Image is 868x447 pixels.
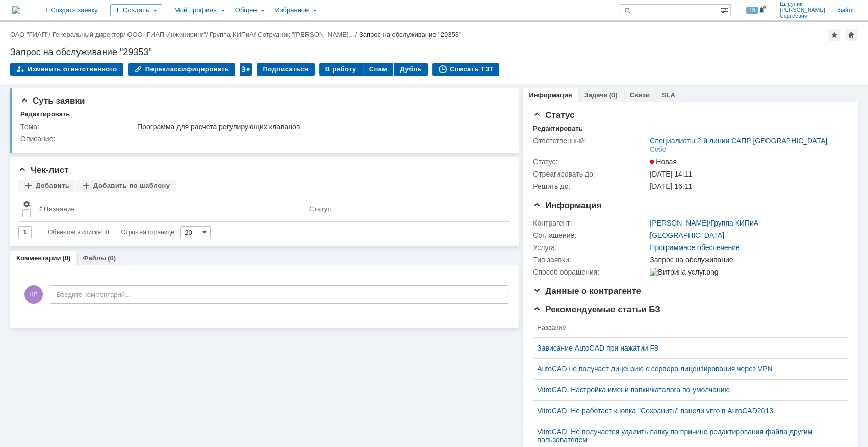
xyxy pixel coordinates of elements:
[533,231,648,239] div: Соглашение:
[359,31,462,38] div: Запрос на обслуживание "29353"
[53,31,127,38] div: /
[20,110,70,118] div: Редактировать
[650,256,843,264] div: Запрос на обслуживание
[20,135,506,143] div: Описание:
[258,31,355,38] a: Сотрудник "[PERSON_NAME]…
[537,344,835,352] a: Зависание AutoCAD при нажатии F8
[10,47,858,57] div: Запрос на обслуживание "29353"
[44,205,75,213] div: Название
[533,268,648,276] div: Способ обращения:
[650,231,724,239] a: [GEOGRAPHIC_DATA]
[53,31,123,38] a: Генеральный директор
[533,158,648,166] div: Статус:
[537,365,835,373] a: AutoCAD не получает лицензию с сервера лицензирования через VPN
[650,243,740,252] a: Программное обеспечение
[533,305,660,314] span: Рекомендуемые статьи БЗ
[16,254,61,262] a: Комментарии
[24,285,43,304] span: ЦВ
[746,7,758,14] span: 19
[828,29,840,41] div: Добавить в избранное
[22,200,31,208] span: Настройки
[533,219,648,227] div: Контрагент:
[533,182,648,190] div: Решить до:
[650,219,758,227] div: /
[650,170,692,178] span: [DATE] 14:11
[533,286,641,296] span: Данные о контрагенте
[12,6,20,14] img: logo
[63,254,71,262] div: (0)
[537,428,835,444] a: VitroCAD. Не получается удалить папку по причине редактирования файла другим пользователем
[533,137,648,145] div: Ответственный:
[127,31,210,38] div: /
[210,31,258,38] div: /
[110,4,162,16] div: Создать
[137,122,504,131] div: Программа для расчета регулирующих клапанов
[258,31,359,38] div: /
[650,268,718,276] img: Витрина услуг.png
[650,145,666,154] div: Себе
[210,31,254,38] a: Группа КИПиА
[630,91,650,99] a: Связи
[537,407,835,415] a: VitroCAD. Не работает кнопка "Сохранить" панели vitro в AutoCAD2013
[108,254,116,262] div: (0)
[537,386,835,394] a: VitroCAD. Настройка имени папки/каталога по-умолчанию
[650,137,827,145] a: Специалисты 2-й линии САПР [GEOGRAPHIC_DATA]
[662,91,675,99] a: SLA
[533,256,648,264] div: Тип заявки:
[533,243,648,252] div: Услуга:
[10,31,53,38] div: /
[533,110,574,120] span: Статус
[10,31,48,38] a: ОАО "ГИАП"
[780,1,825,7] span: Цырулик
[48,229,103,236] span: Объектов в списке:
[609,91,618,99] div: (0)
[18,165,69,175] span: Чек-лист
[720,5,730,14] span: Расширенный поиск
[650,219,708,227] a: [PERSON_NAME]
[529,91,572,99] a: Информация
[584,91,608,99] a: Задачи
[710,219,758,227] a: Группа КИПиА
[12,6,20,14] a: Перейти на домашнюю страницу
[83,254,106,262] a: Файлы
[48,226,176,238] i: Строк на странице:
[20,122,135,131] div: Тема:
[305,196,502,222] th: Статус
[780,7,825,13] span: [PERSON_NAME]
[650,182,692,190] span: [DATE] 16:11
[845,29,857,41] div: Сделать домашней страницей
[20,96,85,106] span: Суть заявки
[309,205,331,213] div: Статус
[533,201,601,210] span: Информация
[127,31,206,38] a: ООО "ГИАП Инжиниринг"
[533,318,839,338] th: Название
[533,170,648,178] div: Отреагировать до:
[106,226,109,238] div: 0
[240,63,252,76] div: Работа с массовостью
[533,125,582,133] div: Редактировать
[35,196,305,222] th: Название
[780,13,825,19] span: Сергеевич
[650,158,677,166] span: Новая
